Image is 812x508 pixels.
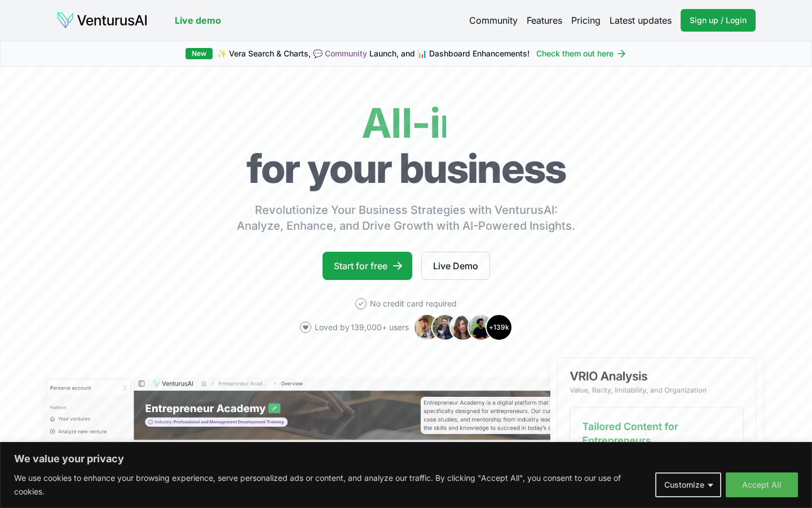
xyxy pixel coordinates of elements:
div: New [186,48,213,59]
img: Avatar 4 [467,314,495,341]
p: We use cookies to enhance your browsing experience, serve personalized ads or content, and analyz... [14,471,647,498]
a: Sign up / Login [681,9,756,32]
a: Latest updates [610,14,672,27]
button: Accept All [726,472,798,497]
a: Check them out here [536,48,627,59]
img: logo [56,11,148,29]
span: ✨ Vera Search & Charts, 💬 Launch, and 📊 Dashboard Enhancements! [217,48,529,59]
a: Live Demo [421,252,490,280]
span: Sign up / Login [690,15,747,26]
a: Start for free [323,252,412,280]
img: Avatar 1 [413,314,440,341]
a: Community [325,49,367,58]
img: Avatar 3 [449,314,476,341]
img: Avatar 2 [431,314,458,341]
a: Features [527,14,562,27]
a: Live demo [175,14,221,27]
a: Pricing [571,14,601,27]
p: We value your privacy [14,452,798,466]
button: Customize [655,472,721,497]
a: Community [469,14,518,27]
